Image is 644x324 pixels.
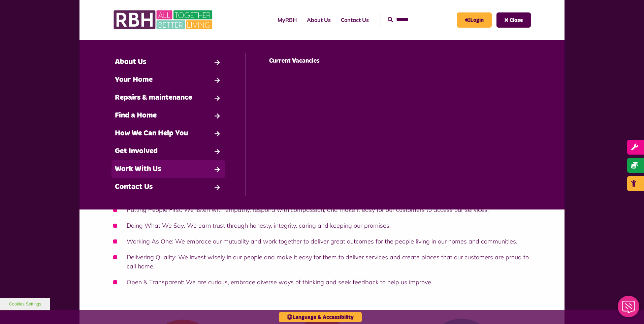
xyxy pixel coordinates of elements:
[111,178,225,196] a: Contact Us
[113,278,531,287] li: Open & Transparent: We are curious, embrace diverse ways of thinking and seek feedback to help us...
[614,294,644,324] iframe: Netcall Web Assistant for live chat
[302,11,336,29] a: About Us
[111,107,225,125] a: Find a Home
[510,18,523,23] span: Close
[336,11,374,29] a: Contact Us
[266,53,379,69] a: Current Vacancies
[111,160,225,178] a: Work With Us
[388,12,450,27] input: Search
[279,312,362,322] button: Language & Accessibility
[113,7,214,33] img: RBH
[111,142,225,160] a: Get Involved
[111,89,225,107] a: Repairs & maintenance
[111,53,225,71] a: About Us
[113,237,531,246] li: Working As One: We embrace our mutuality and work together to deliver great outcomes for the peop...
[113,205,531,214] li: Putting People First: We listen with empathy, respond with compassion, and make it easy for our c...
[272,11,302,29] a: MyRBH
[111,125,225,142] a: How We Can Help You
[496,12,531,28] button: Navigation
[111,71,225,89] a: Your Home
[113,221,531,230] li: Doing What We Say: We earn trust through honesty, integrity, caring and keeping our promises.
[457,12,492,28] a: MyRBH
[113,253,531,271] li: Delivering Quality: We invest wisely in our people and make it easy for them to deliver services ...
